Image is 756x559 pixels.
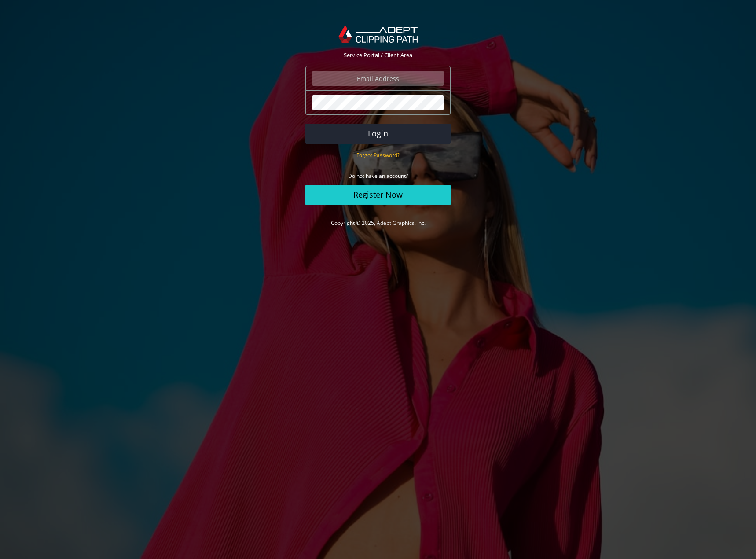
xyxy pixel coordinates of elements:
a: Forgot Password? [356,151,400,159]
small: Forgot Password? [356,151,400,159]
span: Service Portal / Client Area [344,51,412,59]
a: Register Now [305,185,451,205]
a: Copyright © 2025, Adept Graphics, Inc. [331,219,426,227]
img: Adept Graphics [338,25,417,43]
input: Email Address [312,71,444,86]
small: Do not have an account? [348,172,408,180]
button: Login [305,124,451,144]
